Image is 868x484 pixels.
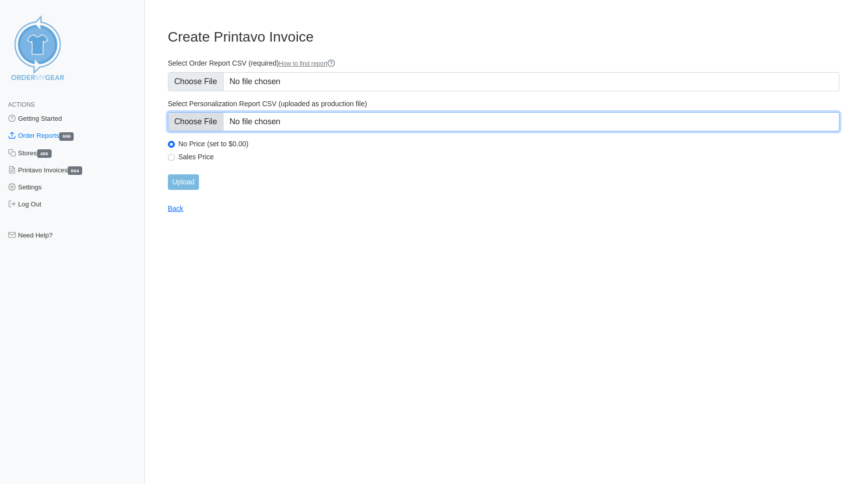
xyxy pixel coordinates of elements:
label: No Price (set to $0.00) [178,139,839,148]
span: 664 [68,166,82,175]
span: 496 [37,149,52,158]
label: Sales Price [178,152,839,161]
a: Back [168,204,183,212]
a: How to find report [279,60,335,67]
span: Actions [8,101,35,108]
h3: Create Printavo Invoice [168,29,839,46]
label: Select Order Report CSV (required) [168,59,839,68]
span: 666 [59,132,74,141]
label: Select Personalization Report CSV (uploaded as production file) [168,99,839,108]
input: Upload [168,174,199,190]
